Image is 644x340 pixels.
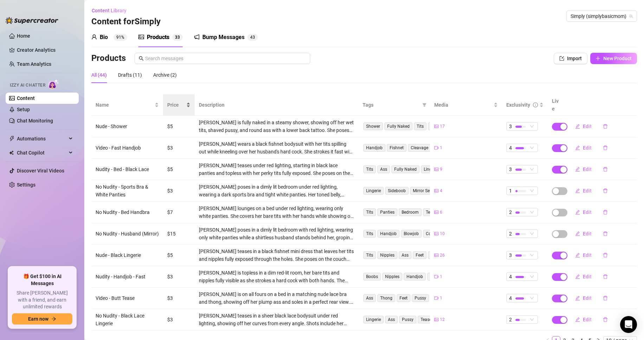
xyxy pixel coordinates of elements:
[199,183,354,199] div: [PERSON_NAME] poses in a dimly lit bedroom under red lighting, wearing a dark sports bra and tigh...
[559,56,564,61] span: import
[91,5,132,16] button: Content Library
[91,16,161,27] h3: Content for Simply
[567,56,582,61] span: Import
[509,230,512,238] span: 2
[145,55,306,62] input: Search messages
[418,316,434,323] span: Tease
[250,35,253,40] span: 4
[377,294,395,302] span: Thong
[91,309,163,330] td: No Nudity - Black Lace Lingerie
[202,33,245,42] div: Bump Messages
[414,122,427,130] span: Tits
[583,295,592,301] span: Edit
[163,94,195,116] th: Price
[177,35,180,40] span: 3
[163,223,195,245] td: $15
[434,317,438,322] span: picture
[404,273,426,281] span: Handjob
[430,94,502,116] th: Media
[583,166,592,172] span: Edit
[597,142,613,153] button: delete
[408,144,431,152] span: Cleavage
[194,34,200,40] span: notification
[163,180,195,202] td: $3
[440,273,442,280] span: 1
[440,295,442,302] span: 1
[363,122,383,130] span: Shower
[423,230,442,238] span: Couple
[575,274,580,279] span: edit
[583,145,592,151] span: Edit
[17,133,67,144] span: Automations
[428,122,441,130] span: Ass
[247,34,258,41] sup: 43
[163,137,195,159] td: $3
[363,187,384,195] span: Lingerie
[17,182,35,188] a: Settings
[603,296,608,301] span: delete
[17,147,67,158] span: Chat Copilot
[17,107,30,112] a: Setup
[434,146,438,150] span: video-camera
[6,17,58,24] img: logo-BBDzfeDw.svg
[603,188,608,193] span: delete
[629,14,633,18] span: team
[575,317,580,322] span: edit
[570,228,597,239] button: Edit
[199,312,354,327] div: [PERSON_NAME] teases in a sheer black lace bodysuit under red lighting, showing off her curves fr...
[575,231,580,236] span: edit
[603,253,608,258] span: delete
[570,292,597,304] button: Edit
[358,94,430,116] th: Tags
[363,316,384,323] span: Lingerie
[163,245,195,266] td: $5
[199,119,354,134] div: [PERSON_NAME] is fully naked in a steamy shower, showing off her wet tits, shaved pussy, and roun...
[427,273,447,281] span: Topless
[377,251,397,259] span: Nipples
[597,228,613,239] button: delete
[575,124,580,129] span: edit
[570,250,597,261] button: Edit
[575,253,580,258] span: edit
[163,266,195,288] td: $3
[172,34,183,41] sup: 33
[153,71,177,79] div: Archive (2)
[401,230,422,238] span: Blowjob
[428,251,450,259] span: Handjob
[385,187,409,195] span: Sideboob
[167,101,185,109] span: Price
[387,144,406,152] span: Fishnet
[91,137,163,159] td: Video - Fast Handjob
[440,316,445,323] span: 12
[597,121,613,132] button: delete
[91,94,163,116] th: Name
[17,61,51,67] a: Team Analytics
[118,71,142,79] div: Drafts (11)
[17,118,53,124] a: Chat Monitoring
[175,35,177,40] span: 3
[434,101,492,109] span: Media
[570,314,597,325] button: Edit
[17,95,35,101] a: Content
[363,101,419,109] span: Tags
[603,124,608,129] span: delete
[12,290,72,310] span: Share [PERSON_NAME] with a friend, and earn unlimited rewards
[583,188,592,194] span: Edit
[363,208,376,216] span: Tits
[575,145,580,150] span: edit
[51,316,56,321] span: arrow-right
[17,44,73,56] a: Creator Analytics
[434,124,438,128] span: picture
[199,226,354,241] div: [PERSON_NAME] poses in a dimly lit bedroom with red lighting, wearing only white panties while a ...
[554,53,587,64] button: Import
[377,208,397,216] span: Panties
[199,247,354,263] div: [PERSON_NAME] teases in a black fishnet mini dress that leaves her tits and nipples fully exposed...
[382,273,402,281] span: Nipples
[363,165,376,173] span: Tits
[571,11,633,21] span: Simply (simplybasicmom)
[575,296,580,301] span: edit
[163,288,195,309] td: $3
[570,271,597,282] button: Edit
[28,316,48,322] span: Earn now
[509,144,512,152] span: 4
